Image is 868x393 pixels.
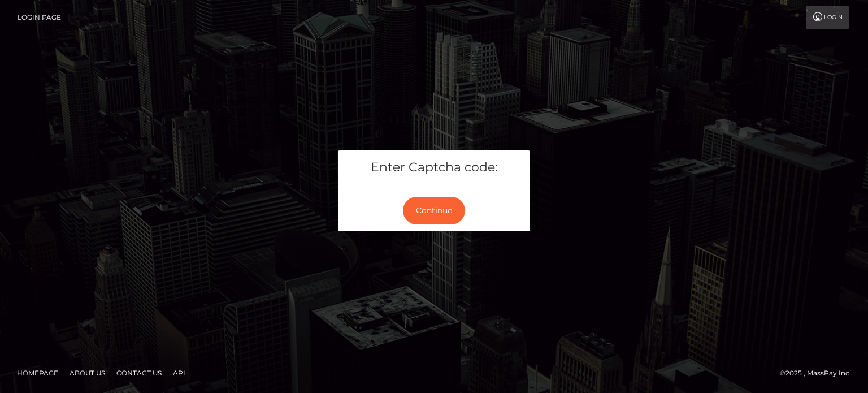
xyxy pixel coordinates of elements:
a: Contact Us [112,364,166,382]
a: Login [806,6,849,29]
button: Continue [403,197,465,224]
a: About Us [65,364,110,382]
div: © 2025 , MassPay Inc. [780,367,860,379]
a: Login Page [18,6,61,29]
a: Homepage [12,364,63,382]
h5: Enter Captcha code: [346,159,522,176]
a: API [168,364,190,382]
